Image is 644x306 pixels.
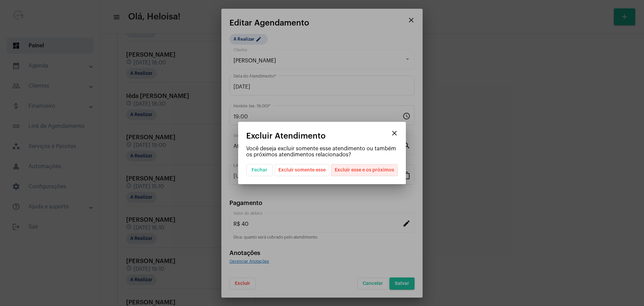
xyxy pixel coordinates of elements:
[246,132,326,140] span: Excluir Atendimento
[331,164,398,176] button: Excluir esse e os próximos
[246,146,398,158] p: Você deseja excluir somente esse atendimento ou também os próximos atendimentos relacionados?
[335,164,394,176] span: Excluir esse e os próximos
[275,164,329,176] button: Excluir somente esse
[246,164,273,176] button: Fechar
[278,164,326,176] span: Excluir somente esse
[390,129,398,137] mat-icon: close
[252,168,267,172] span: Fechar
